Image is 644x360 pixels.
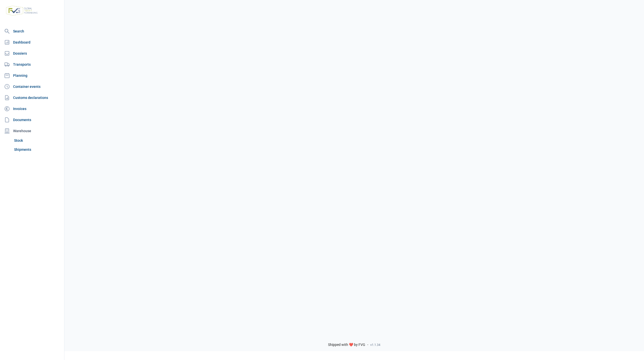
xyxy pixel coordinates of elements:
a: Stock [12,136,62,145]
a: Invoices [2,104,62,114]
span: - [367,343,368,347]
span: Shipped with ❤️ by FVG [328,343,365,347]
a: Transports [2,59,62,69]
a: Search [2,26,62,36]
a: Dossiers [2,48,62,58]
a: Customs declarations [2,93,62,103]
img: FVG - Global freight forwarding [4,4,40,18]
span: v1.1.34 [370,343,380,347]
a: Dashboard [2,37,62,47]
div: Warehouse [2,126,62,136]
a: Documents [2,115,62,125]
a: Container events [2,82,62,92]
a: Planning [2,70,62,81]
a: Shipments [12,145,62,154]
